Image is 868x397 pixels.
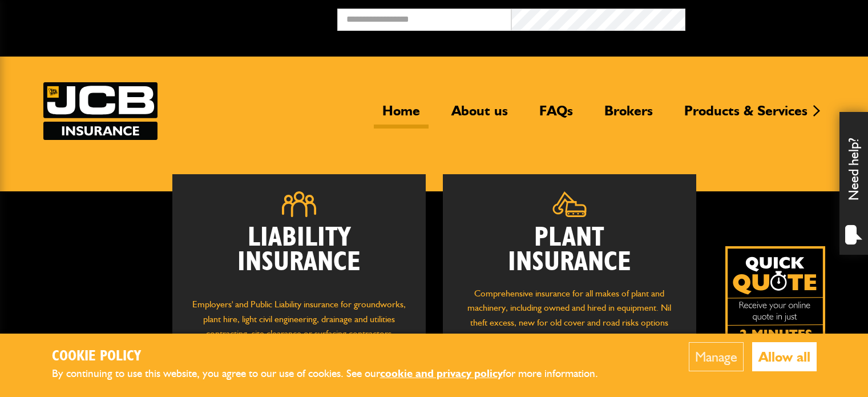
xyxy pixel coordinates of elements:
[43,82,158,140] img: JCB Insurance Services logo
[689,342,744,371] button: Manage
[676,102,816,129] a: Products & Services
[189,226,409,286] h2: Liability Insurance
[752,342,817,371] button: Allow all
[839,112,868,255] div: Need help?
[596,102,661,129] a: Brokers
[52,348,617,366] h2: Cookie Policy
[725,246,825,346] img: Quick Quote
[374,102,429,129] a: Home
[52,365,617,383] p: By continuing to use this website, you agree to our use of cookies. See our for more information.
[460,286,679,344] p: Comprehensive insurance for all makes of plant and machinery, including owned and hired in equipm...
[43,82,158,140] a: JCB Insurance Services
[380,367,503,380] a: cookie and privacy policy
[460,226,679,275] h2: Plant Insurance
[685,9,859,26] button: Broker Login
[189,297,409,352] p: Employers' and Public Liability insurance for groundworks, plant hire, light civil engineering, d...
[531,102,582,129] a: FAQs
[443,102,516,129] a: About us
[725,246,825,346] a: Get your insurance quote isn just 2-minutes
